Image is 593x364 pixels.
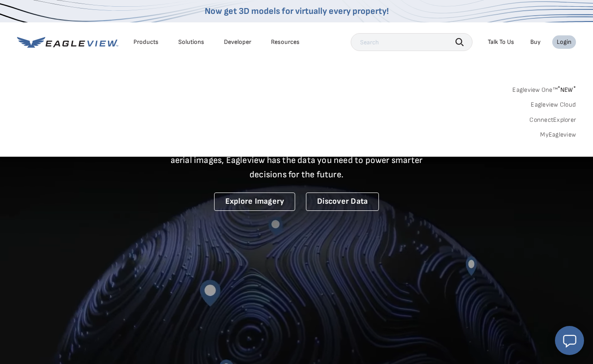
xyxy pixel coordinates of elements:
button: Open chat window [555,326,584,355]
a: MyEagleview [540,131,576,139]
a: Explore Imagery [214,193,296,211]
div: Products [133,38,159,46]
a: Discover Data [306,193,379,211]
a: Eagleview One™*NEW* [512,83,576,94]
a: ConnectExplorer [529,116,576,124]
a: Buy [530,38,541,46]
p: A new era starts here. Built on more than 3.5 billion high-resolution aerial images, Eagleview ha... [159,139,434,182]
div: Resources [271,38,300,46]
a: Now get 3D models for virtually every property! [205,6,389,17]
a: Developer [224,38,251,46]
div: Talk To Us [488,38,514,46]
span: NEW [558,86,576,94]
a: Eagleview Cloud [531,101,576,109]
input: Search [351,33,473,51]
div: Solutions [178,38,204,46]
div: Login [557,38,572,46]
